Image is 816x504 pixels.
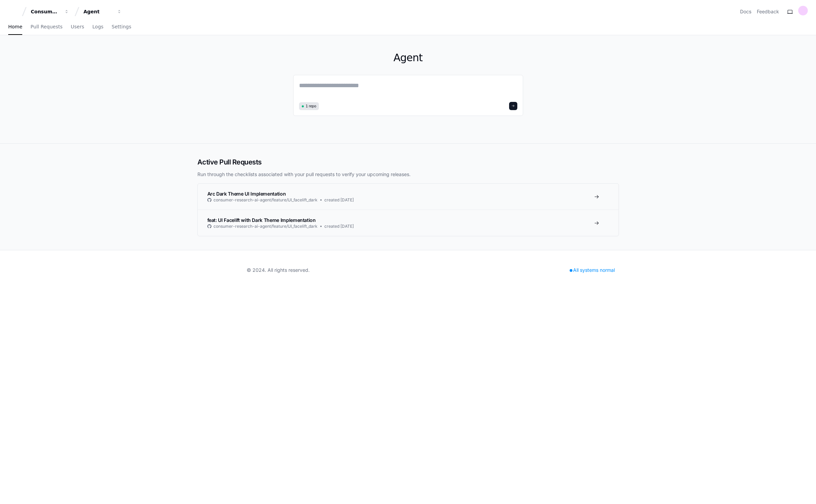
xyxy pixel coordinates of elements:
[198,210,619,236] a: feat: UI Facelift with Dark Theme Implementationconsumer-research-ai-agent/feature/UI_facelift_da...
[306,104,316,109] span: 1 repo
[197,171,619,178] p: Run through the checklists associated with your pull requests to verify your upcoming releases.
[324,197,354,203] span: created [DATE]
[112,25,131,29] span: Settings
[207,191,286,197] span: Arc Dark Theme UI Implementation
[247,267,310,274] div: © 2024. All rights reserved.
[293,52,523,64] h1: Agent
[197,157,619,167] h2: Active Pull Requests
[213,224,318,229] span: consumer-research-ai-agent/feature/UI_facelift_dark
[324,224,354,229] span: created [DATE]
[8,19,22,35] a: Home
[740,8,751,15] a: Docs
[8,25,22,29] span: Home
[92,19,103,35] a: Logs
[92,25,103,29] span: Logs
[112,19,131,35] a: Settings
[757,8,779,15] button: Feedback
[30,25,62,29] span: Pull Requests
[28,5,72,18] button: Consumer Research AI
[207,217,316,223] span: feat: UI Facelift with Dark Theme Implementation
[213,197,318,203] span: consumer-research-ai-agent/feature/UI_facelift_dark
[83,8,113,15] div: Agent
[71,25,84,29] span: Users
[71,19,84,35] a: Users
[31,8,60,15] div: Consumer Research AI
[81,5,125,18] button: Agent
[198,184,619,210] a: Arc Dark Theme UI Implementationconsumer-research-ai-agent/feature/UI_facelift_darkcreated [DATE]
[30,19,62,35] a: Pull Requests
[566,265,619,275] div: All systems normal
